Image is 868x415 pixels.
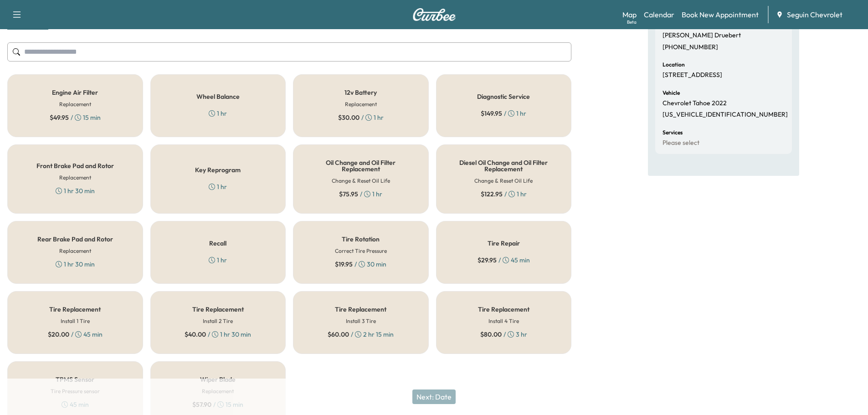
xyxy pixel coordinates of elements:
[56,376,94,383] h5: TPMS Sensor
[682,9,759,20] a: Book New Appointment
[59,100,91,108] h6: Replacement
[627,19,637,26] div: Beta
[663,111,788,119] p: [US_VEHICLE_IDENTIFICATION_NUMBER]
[663,90,680,96] h6: Vehicle
[209,109,227,118] div: 1 hr
[36,163,114,169] h5: Front Brake Pad and Rotor
[203,317,233,325] h6: Install 2 Tire
[195,167,241,173] h5: Key Reprogram
[339,190,382,199] div: / 1 hr
[663,31,741,40] p: [PERSON_NAME] Druebert
[412,8,456,21] img: Curbee Logo
[339,190,358,199] span: $ 75.95
[481,190,503,199] span: $ 122.95
[200,376,236,383] h5: Wiper Blade
[59,247,91,255] h6: Replacement
[49,306,101,313] h5: Tire Replacement
[787,9,842,20] span: Seguin Chevrolet
[644,9,674,20] a: Calendar
[481,190,527,199] div: / 1 hr
[56,186,95,195] div: 1 hr 30 min
[663,62,685,67] h6: Location
[338,113,360,122] span: $ 30.00
[451,159,557,172] h5: Diesel Oil Change and Oil Filter Replacement
[663,71,722,79] p: [STREET_ADDRESS]
[328,330,394,339] div: / 2 hr 15 min
[48,330,69,339] span: $ 20.00
[59,174,91,182] h6: Replacement
[332,177,390,185] h6: Change & Reset Oil Life
[338,113,384,122] div: / 1 hr
[478,256,530,265] div: / 45 min
[480,330,502,339] span: $ 80.00
[335,247,387,255] h6: Correct Tire Pressure
[342,236,380,242] h5: Tire Rotation
[196,93,240,100] h5: Wheel Balance
[481,109,526,118] div: / 1 hr
[52,89,98,96] h5: Engine Air Filter
[209,256,227,265] div: 1 hr
[335,306,386,313] h5: Tire Replacement
[48,330,103,339] div: / 45 min
[663,99,727,108] p: Chevrolet Tahoe 2022
[61,317,90,325] h6: Install 1 Tire
[345,100,377,108] h6: Replacement
[622,9,637,20] a: MapBeta
[478,256,497,265] span: $ 29.95
[185,330,251,339] div: / 1 hr 30 min
[344,89,377,96] h5: 12v Battery
[663,130,683,135] h6: Services
[335,260,386,269] div: / 30 min
[478,306,529,313] h5: Tire Replacement
[488,317,519,325] h6: Install 4 Tire
[663,139,699,147] p: Please select
[663,43,718,51] p: [PHONE_NUMBER]
[50,113,101,122] div: / 15 min
[477,93,530,100] h5: Diagnostic Service
[328,330,349,339] span: $ 60.00
[488,240,520,246] h5: Tire Repair
[37,236,113,242] h5: Rear Brake Pad and Rotor
[335,260,353,269] span: $ 19.95
[346,317,376,325] h6: Install 3 Tire
[209,240,226,246] h5: Recall
[209,182,227,191] div: 1 hr
[50,113,69,122] span: $ 49.95
[56,260,95,269] div: 1 hr 30 min
[308,159,414,172] h5: Oil Change and Oil Filter Replacement
[481,109,502,118] span: $ 149.95
[185,330,206,339] span: $ 40.00
[480,330,527,339] div: / 3 hr
[474,177,533,185] h6: Change & Reset Oil Life
[192,306,244,313] h5: Tire Replacement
